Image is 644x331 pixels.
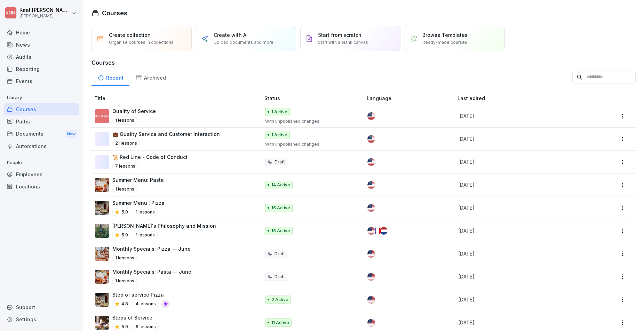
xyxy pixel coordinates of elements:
[367,181,375,189] img: us.svg
[275,159,285,165] p: Draft
[3,115,79,128] a: Paths
[112,245,191,252] p: Monthly Specials: Pizza — June
[3,313,79,325] a: Settings
[3,92,79,103] p: Library
[367,135,375,143] img: us.svg
[95,270,109,284] img: ni0ld400er7udb41h3l28f0j.png
[3,128,79,140] a: DocumentsNew
[374,227,381,235] img: fr.svg
[271,228,290,234] p: 15 Active
[271,132,287,138] p: 1 Active
[275,274,285,280] p: Draft
[271,109,287,115] p: 1 Active
[112,199,165,207] p: Summer Menu : Pizza
[271,297,288,303] p: 2 Active
[3,140,79,152] div: Automations
[112,268,191,275] p: Monthly Specials: Pasta — June
[94,95,262,102] p: Title
[121,324,128,330] p: 5.0
[264,95,364,102] p: Status
[112,277,137,285] p: 1 lessons
[3,26,79,39] a: Home
[95,178,109,192] img: i75bwr3lke107x3pjivkuo40.png
[367,158,375,166] img: us.svg
[380,227,388,235] img: nl.svg
[112,314,159,321] p: Steps of Service
[133,208,158,216] p: 1 lessons
[458,158,582,165] p: [DATE]
[458,204,582,211] p: [DATE]
[367,250,375,258] img: us.svg
[458,135,582,143] p: [DATE]
[214,39,273,46] p: Upload documents and more
[92,68,129,86] a: Recent
[95,109,109,123] img: ep21c2igrbh2xhwygamc4fgx.png
[95,201,109,215] img: l2vh19n2q7kz6s3t5892pad2.png
[3,157,79,168] p: People
[112,107,156,115] p: Quality of Service
[121,209,128,215] p: 5.0
[3,301,79,313] div: Support
[109,39,174,46] p: Organise courses in collections
[3,180,79,193] a: Locations
[133,323,159,331] p: 5 lessons
[367,319,375,326] img: us.svg
[65,130,77,138] div: New
[3,51,79,63] a: Audits
[112,153,188,161] p: 📜 Red Line - Code of Conduct
[129,68,172,86] a: Archived
[95,224,109,238] img: cktznsg10ahe3ln2ptfp89y3.png
[458,319,582,326] p: [DATE]
[422,39,467,46] p: Ready-made courses
[95,247,109,261] img: ao57u8bxhtxwub0eow4jhlen.png
[458,181,582,188] p: [DATE]
[367,227,375,235] img: us.svg
[95,316,109,330] img: vd9hf8v6tixg1rgmgu18qv0n.png
[19,14,70,18] p: [PERSON_NAME]
[19,7,70,13] p: Kaat [PERSON_NAME]
[121,232,128,238] p: 5.0
[3,39,79,51] a: News
[3,168,79,180] a: Employees
[458,112,582,120] p: [DATE]
[3,103,79,115] div: Courses
[3,63,79,75] a: Reporting
[112,139,140,147] p: 21 lessons
[109,31,151,39] p: Create collection
[318,31,361,39] p: Start from scratch
[112,176,164,184] p: Summer Menu: Pasta
[458,273,582,280] p: [DATE]
[271,205,290,211] p: 15 Active
[275,251,285,257] p: Draft
[265,118,356,124] p: With unpublished changes
[3,75,79,87] a: Events
[112,116,137,124] p: 1 lessons
[112,162,138,170] p: 7 lessons
[265,141,356,147] p: With unpublished changes
[95,293,109,307] img: uzwwkq2p98nzhjc6972fb4z7.png
[367,296,375,304] img: us.svg
[271,182,290,188] p: 14 Active
[458,250,582,257] p: [DATE]
[3,128,79,140] div: Documents
[458,227,582,234] p: [DATE]
[133,231,158,239] p: 1 lessons
[271,320,289,326] p: 11 Active
[214,31,248,39] p: Create with AI
[367,112,375,120] img: us.svg
[422,31,468,39] p: Browse Templates
[92,58,636,67] h3: Courses
[133,300,159,308] p: 4 lessons
[112,222,216,229] p: [PERSON_NAME]'s Philosophy and Mission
